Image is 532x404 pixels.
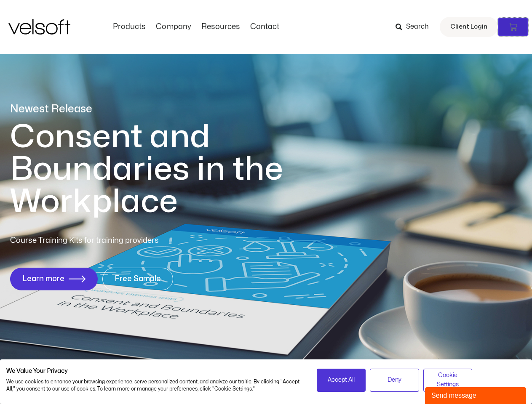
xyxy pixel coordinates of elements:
[102,268,173,290] a: Free Sample
[10,121,318,218] h1: Consent and Boundaries in the Workplace
[151,22,196,32] a: CompanyMenu Toggle
[396,20,435,34] a: Search
[450,21,487,32] span: Client Login
[423,369,473,392] button: Adjust cookie preferences
[6,378,304,393] p: We use cookies to enhance your browsing experience, serve personalized content, and analyze our t...
[108,22,151,32] a: ProductsMenu Toggle
[6,367,304,375] h2: We Value Your Privacy
[429,371,467,390] span: Cookie Settings
[245,22,284,32] a: ContactMenu Toggle
[10,102,318,117] p: Newest Release
[406,21,429,32] span: Search
[425,385,528,404] iframe: chat widget
[317,369,366,392] button: Accept all cookies
[115,275,161,283] span: Free Sample
[108,22,284,32] nav: Menu
[22,275,64,283] span: Learn more
[8,19,70,35] img: Velsoft Training Materials
[196,22,245,32] a: ResourcesMenu Toggle
[10,235,220,247] p: Course Training Kits for training providers
[328,375,355,385] span: Accept All
[440,17,498,37] a: Client Login
[370,369,419,392] button: Deny all cookies
[10,268,98,290] a: Learn more
[388,375,401,385] span: Deny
